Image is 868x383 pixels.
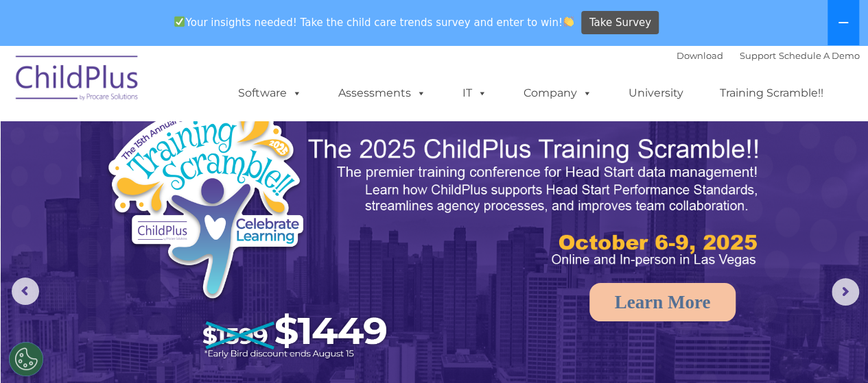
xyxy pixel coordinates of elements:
img: ✅ [174,16,185,27]
a: Take Survey [581,11,659,35]
a: Company [510,79,606,107]
a: Schedule A Demo [779,50,860,61]
img: 👏 [563,16,574,27]
img: ChildPlus by Procare Solutions [9,46,146,114]
a: University [615,79,697,107]
span: Take Survey [589,11,651,35]
button: Cookies Settings [9,342,43,376]
a: Support [740,50,776,61]
a: IT [449,79,501,107]
font: | [677,50,860,61]
span: Your insights needed! Take the child care trends survey and enter to win! [169,9,580,36]
a: Download [677,50,723,61]
a: Learn More [589,283,736,321]
a: Training Scramble!! [706,79,837,107]
a: Software [224,79,316,107]
a: Assessments [325,79,440,107]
